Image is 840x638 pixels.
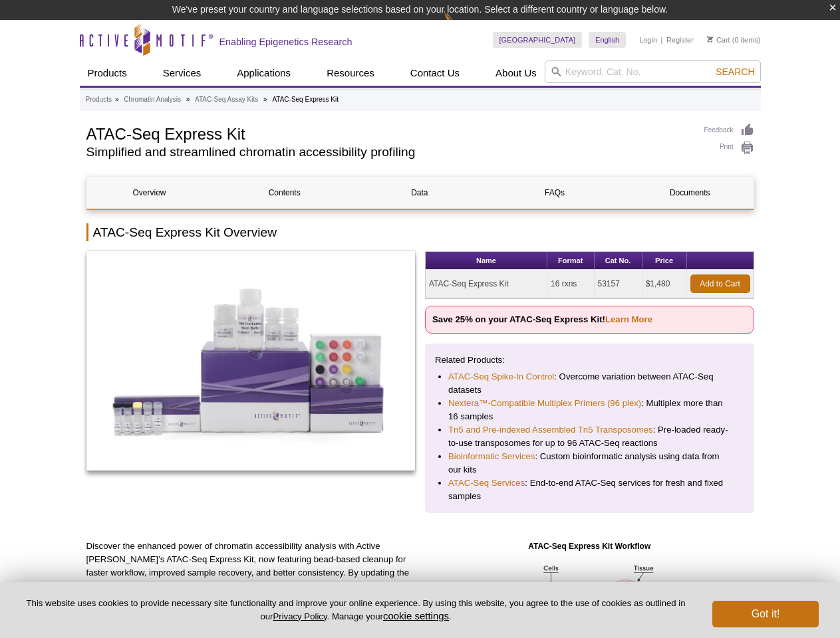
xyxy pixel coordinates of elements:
a: Resources [319,60,382,86]
button: Got it! [712,601,819,627]
a: Contents [222,177,347,209]
a: Data [357,177,482,209]
a: Overview [87,177,212,209]
a: ATAC-Seq Assay Kits [195,94,258,106]
span: Search [716,66,754,77]
li: » [263,96,267,103]
li: : Multiplex more than 16 samples [448,397,731,423]
a: Learn More [605,314,652,324]
td: 53157 [595,270,642,298]
td: 16 rxns [547,270,595,298]
input: Keyword, Cat. No. [545,60,761,83]
a: Cart [707,35,730,45]
a: ATAC-Seq Services [448,477,525,490]
a: FAQs [492,177,617,209]
li: » [115,96,119,103]
a: About Us [488,60,545,86]
li: : Overcome variation between ATAC-Seq datasets [448,370,731,397]
a: Login [639,35,657,45]
a: English [589,32,626,48]
h2: Enabling Epigenetics Research [219,36,352,48]
a: Nextera™-Compatible Multiplex Primers (96 plex) [448,397,641,410]
button: cookie settings [383,610,449,621]
li: ATAC-Seq Express Kit [272,96,339,103]
a: ATAC-Seq Spike-In Control [448,370,554,383]
a: Applications [229,60,299,86]
li: : Pre-loaded ready-to-use transposomes for up to 96 ATAC-Seq reactions [448,423,731,450]
td: ATAC-Seq Express Kit [426,270,547,298]
a: Privacy Policy [273,611,327,621]
a: Contact Us [402,60,468,86]
th: Name [426,252,547,270]
li: | [661,32,663,48]
img: ATAC-Seq Express Kit [86,251,416,471]
button: Search [712,66,758,78]
a: Documents [627,177,752,209]
th: Format [547,252,595,270]
img: Change Here [444,10,479,41]
td: $1,480 [642,270,687,298]
p: Related Products: [435,354,744,367]
a: Services [155,60,210,86]
a: Products [80,60,135,86]
a: Print [704,141,754,156]
th: Cat No. [595,252,642,270]
a: Add to Cart [690,274,750,293]
a: Tn5 and Pre-indexed Assembled Tn5 Transposomes [448,423,653,437]
a: Bioinformatic Services [448,450,535,463]
p: This website uses cookies to provide necessary site functionality and improve your online experie... [21,597,690,623]
a: Feedback [704,123,754,138]
h1: ATAC-Seq Express Kit [86,123,691,143]
strong: Save 25% on your ATAC-Seq Express Kit! [432,314,652,324]
a: Chromatin Analysis [124,94,181,106]
a: Products [86,94,112,106]
a: Register [666,35,694,45]
strong: ATAC-Seq Express Kit Workflow [528,542,650,551]
a: [GEOGRAPHIC_DATA] [493,32,583,48]
img: Your Cart [707,36,713,43]
li: » [186,96,190,103]
th: Price [642,252,687,270]
h2: ATAC-Seq Express Kit Overview [86,223,754,241]
h2: Simplified and streamlined chromatin accessibility profiling [86,146,691,158]
li: : Custom bioinformatic analysis using data from our kits [448,450,731,477]
li: (0 items) [707,32,761,48]
li: : End-to-end ATAC-Seq services for fresh and fixed samples [448,477,731,503]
